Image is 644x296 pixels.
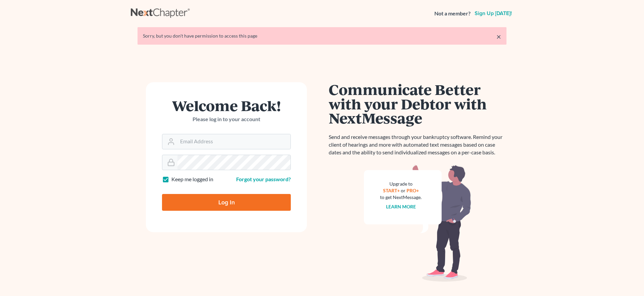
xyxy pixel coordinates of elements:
input: Log In [162,194,291,211]
input: Email Address [177,134,290,149]
div: Sorry, but you don't have permission to access this page [143,33,501,39]
p: Please log in to your account [162,115,291,123]
h1: Communicate Better with your Debtor with NextMessage [329,82,506,125]
a: PRO+ [407,188,419,193]
label: Keep me logged in [171,176,213,183]
a: Forgot your password? [236,176,291,182]
h1: Welcome Back! [162,98,291,113]
a: × [496,33,501,41]
a: START+ [383,188,400,193]
strong: Not a member? [434,10,471,17]
span: or [401,188,406,193]
a: Sign up [DATE]! [473,11,513,16]
div: to get NextMessage. [380,194,422,201]
a: Learn more [386,204,416,209]
p: Send and receive messages through your bankruptcy software. Remind your client of hearings and mo... [329,133,506,156]
div: Upgrade to [380,181,422,187]
img: nextmessage_bg-59042aed3d76b12b5cd301f8e5b87938c9018125f34e5fa2b7a6b67550977c72.svg [364,164,471,282]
